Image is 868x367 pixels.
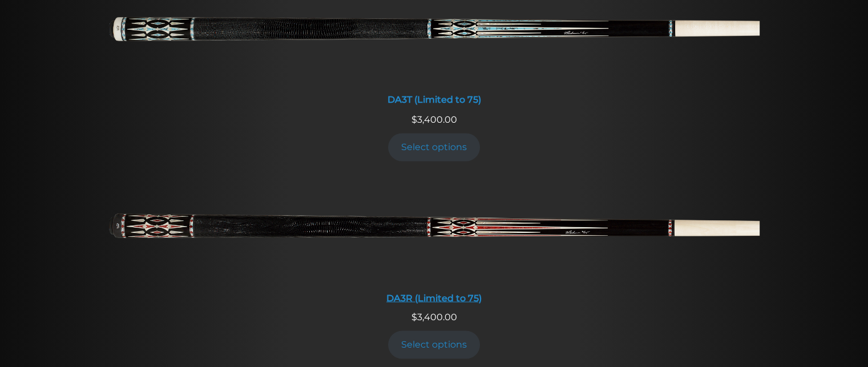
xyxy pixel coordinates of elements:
div: DA3R (Limited to 75) [109,292,760,303]
div: DA3T (Limited to 75) [109,94,760,105]
span: $ [411,114,417,124]
img: DA3R (Limited to 75) [109,177,760,285]
a: Add to cart: “DA3T (Limited to 75)” [388,133,481,161]
a: DA3R (Limited to 75) DA3R (Limited to 75) [109,177,760,310]
span: $ [411,311,417,322]
span: 3,400.00 [411,114,457,124]
span: 3,400.00 [411,311,457,322]
a: Add to cart: “DA3R (Limited to 75)” [388,330,481,358]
